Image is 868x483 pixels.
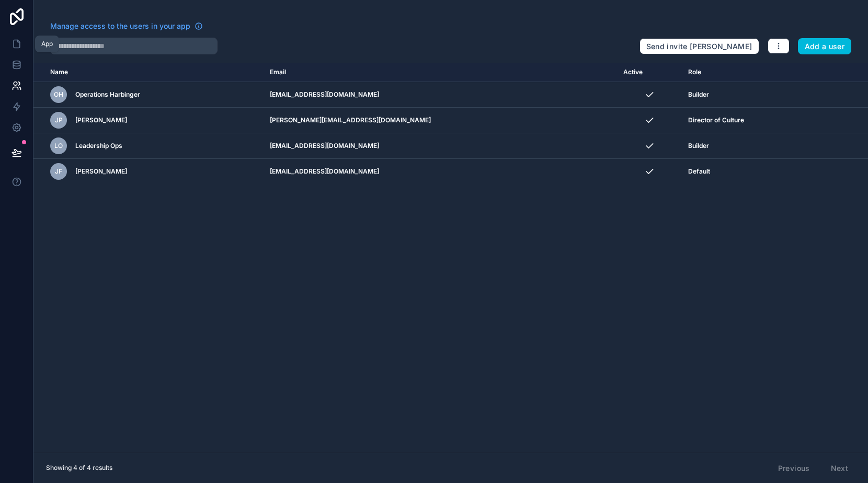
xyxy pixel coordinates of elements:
[75,90,140,99] span: Operations Harbinger
[50,21,203,31] a: Manage access to the users in your app
[682,63,821,82] th: Role
[55,167,62,176] span: JF
[46,464,112,472] span: Showing 4 of 4 results
[264,159,617,185] td: [EMAIL_ADDRESS][DOMAIN_NAME]
[617,63,682,82] th: Active
[54,90,63,99] span: OH
[41,40,53,48] div: App
[55,116,63,124] span: JP
[264,133,617,159] td: [EMAIL_ADDRESS][DOMAIN_NAME]
[33,63,264,82] th: Name
[798,38,852,55] button: Add a user
[33,63,868,453] div: scrollable content
[54,142,63,150] span: LO
[264,108,617,133] td: [PERSON_NAME][EMAIL_ADDRESS][DOMAIN_NAME]
[688,116,744,124] span: Director of Culture
[75,167,127,176] span: [PERSON_NAME]
[50,21,190,31] span: Manage access to the users in your app
[688,142,709,150] span: Builder
[75,116,127,124] span: [PERSON_NAME]
[688,167,710,176] span: Default
[75,142,122,150] span: Leadership Ops
[264,63,617,82] th: Email
[688,90,709,99] span: Builder
[639,38,759,55] button: Send invite [PERSON_NAME]
[264,82,617,108] td: [EMAIL_ADDRESS][DOMAIN_NAME]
